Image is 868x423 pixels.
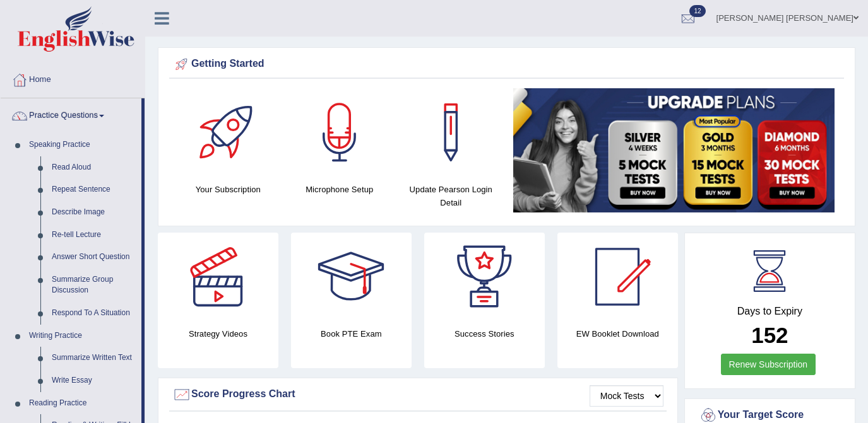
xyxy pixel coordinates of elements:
div: Getting Started [172,55,841,74]
h4: Book PTE Exam [291,327,412,340]
h4: Your Subscription [179,183,278,196]
span: 12 [689,5,705,17]
a: Summarize Group Discussion [46,269,141,302]
a: Speaking Practice [23,134,141,156]
h4: Success Stories [424,327,545,340]
h4: Days to Expiry [699,306,841,317]
h4: Strategy Videos [158,327,278,340]
a: Home [1,62,145,94]
a: Read Aloud [46,156,141,179]
a: Respond To A Situation [46,302,141,325]
a: Write Essay [46,369,141,392]
h4: EW Booklet Download [557,327,678,340]
img: small5.jpg [513,88,835,212]
a: Writing Practice [23,325,141,347]
h4: Update Pearson Login Detail [401,183,501,209]
h4: Microphone Setup [290,183,389,196]
b: 152 [751,323,788,347]
a: Summarize Written Text [46,347,141,369]
a: Describe Image [46,201,141,224]
a: Repeat Sentence [46,178,141,201]
a: Reading Practice [23,392,141,415]
a: Renew Subscription [721,354,816,375]
a: Answer Short Question [46,246,141,269]
div: Score Progress Chart [172,385,663,404]
a: Practice Questions [1,98,141,130]
a: Re-tell Lecture [46,224,141,246]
